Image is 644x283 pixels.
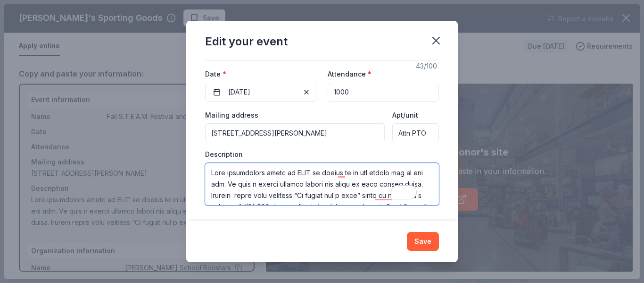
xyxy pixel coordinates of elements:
[328,83,439,102] input: 20
[205,83,316,102] button: [DATE]
[205,150,243,159] label: Description
[407,232,439,251] button: Save
[205,123,385,142] input: Enter a US address
[205,34,288,49] div: Edit your event
[328,69,372,79] label: Attendance
[416,60,439,72] div: 43 /100
[392,123,439,142] input: #
[205,111,258,120] label: Mailing address
[392,111,418,120] label: Apt/unit
[205,69,316,79] label: Date
[205,163,439,206] textarea: To enrich screen reader interactions, please activate Accessibility in Grammarly extension settings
